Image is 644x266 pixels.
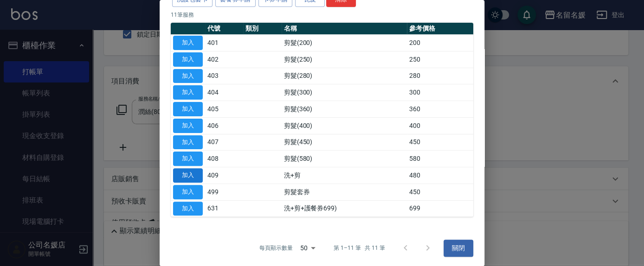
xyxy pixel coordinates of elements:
[205,151,243,167] td: 408
[334,244,385,252] p: 第 1–11 筆 共 11 筆
[205,184,243,200] td: 499
[173,36,203,50] button: 加入
[282,23,407,35] th: 名稱
[173,102,203,116] button: 加入
[407,51,473,68] td: 250
[282,200,407,217] td: 洗+剪+護餐券699)
[407,23,473,35] th: 參考價格
[444,240,473,257] button: 關閉
[407,134,473,151] td: 450
[173,52,203,67] button: 加入
[205,35,243,51] td: 401
[282,35,407,51] td: 剪髮(200)
[173,202,203,216] button: 加入
[407,35,473,51] td: 200
[205,51,243,68] td: 402
[205,23,243,35] th: 代號
[205,167,243,184] td: 409
[173,152,203,166] button: 加入
[407,151,473,167] td: 580
[205,134,243,151] td: 407
[282,68,407,84] td: 剪髮(280)
[171,11,473,19] p: 11 筆服務
[282,101,407,118] td: 剪髮(360)
[205,101,243,118] td: 405
[407,200,473,217] td: 699
[205,84,243,101] td: 404
[259,244,293,252] p: 每頁顯示數量
[173,185,203,199] button: 加入
[282,84,407,101] td: 剪髮(300)
[282,184,407,200] td: 剪髮套券
[407,68,473,84] td: 280
[282,167,407,184] td: 洗+剪
[282,151,407,167] td: 剪髮(580)
[173,135,203,150] button: 加入
[173,69,203,83] button: 加入
[282,51,407,68] td: 剪髮(250)
[205,68,243,84] td: 403
[407,167,473,184] td: 480
[205,117,243,134] td: 406
[173,85,203,100] button: 加入
[205,200,243,217] td: 631
[282,117,407,134] td: 剪髮(400)
[407,84,473,101] td: 300
[407,184,473,200] td: 450
[282,134,407,151] td: 剪髮(450)
[407,101,473,118] td: 360
[296,235,319,260] div: 50
[407,117,473,134] td: 400
[173,119,203,133] button: 加入
[173,168,203,183] button: 加入
[243,23,281,35] th: 類別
